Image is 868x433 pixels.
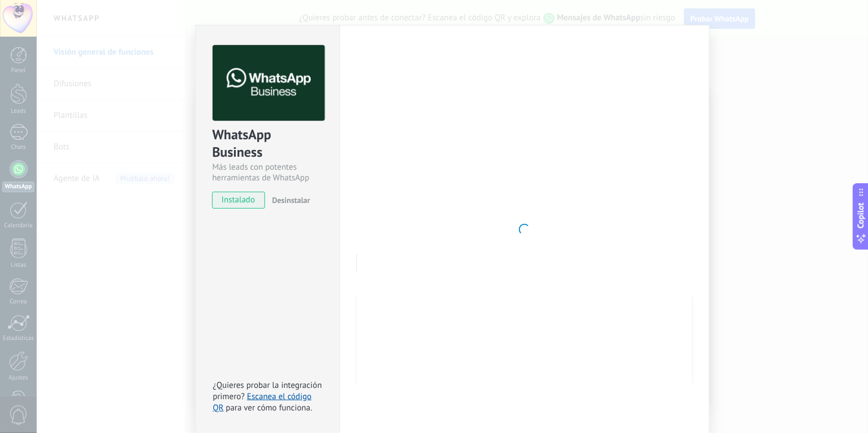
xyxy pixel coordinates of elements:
[213,45,325,121] img: logo_main.png
[856,203,867,229] span: Copilot
[226,403,312,413] span: para ver cómo funciona.
[268,192,310,209] button: Desinstalar
[212,126,323,162] div: WhatsApp Business
[213,391,311,413] a: Escanea el código QR
[213,380,322,402] span: ¿Quieres probar la integración primero?
[213,192,264,209] span: instalado
[272,195,310,205] span: Desinstalar
[212,162,323,183] div: Más leads con potentes herramientas de WhatsApp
